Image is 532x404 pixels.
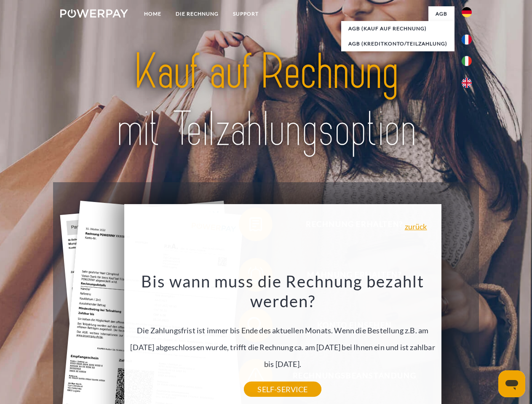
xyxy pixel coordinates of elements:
[462,35,472,45] img: fr
[129,271,436,389] div: Die Zahlungsfrist ist immer bis Ende des aktuellen Monats. Wenn die Bestellung z.B. am [DATE] abg...
[60,9,128,18] img: logo-powerpay-white.svg
[341,21,454,36] a: AGB (Kauf auf Rechnung)
[405,223,427,230] a: zurück
[80,40,452,161] img: title-powerpay_de.svg
[462,7,472,17] img: de
[341,36,454,51] a: AGB (Kreditkonto/Teilzahlung)
[168,6,226,21] a: DIE RECHNUNG
[462,56,472,66] img: it
[244,382,321,397] a: SELF-SERVICE
[498,370,525,397] iframe: Schaltfläche zum Öffnen des Messaging-Fensters
[462,78,472,88] img: en
[226,6,266,21] a: SUPPORT
[428,6,454,21] a: agb
[129,271,436,311] h3: Bis wann muss die Rechnung bezahlt werden?
[137,6,168,21] a: Home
